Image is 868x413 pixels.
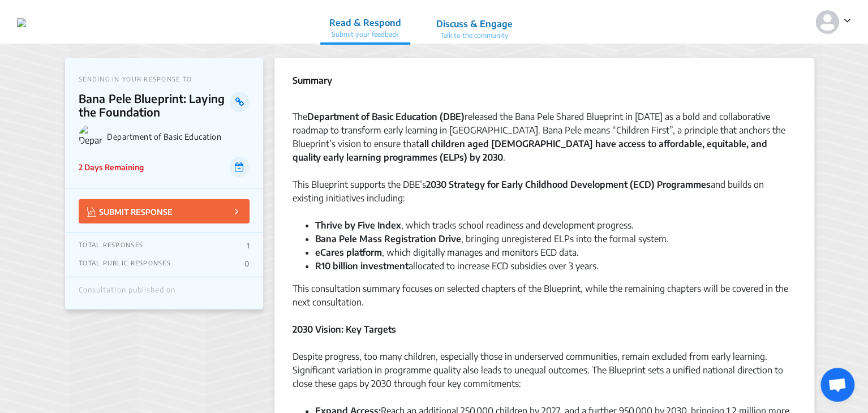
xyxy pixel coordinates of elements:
[315,246,796,259] li: , which digitally manages and monitors ECD data.
[307,111,465,122] strong: Department of Basic Education (DBE)
[17,18,26,27] img: dd3pie1mb9brh0krhk3z0xmyy6e5
[315,233,461,244] strong: Bana Pele Mass Registration Drive
[360,260,409,272] strong: investment
[244,259,250,268] p: 0
[315,232,796,246] li: , bringing unregistered ELPs into the formal system.
[315,218,796,232] li: , which tracks school readiness and development progress.
[79,259,171,268] p: TOTAL PUBLIC RESPONSES
[107,132,250,141] p: Department of Basic Education
[79,286,175,300] div: Consultation published on
[329,29,401,40] p: Submit your feedback
[293,110,796,178] div: The released the Bana Pele Shared Blueprint in [DATE] as a bold and collaborative roadmap to tran...
[293,138,767,163] strong: all children aged [DEMOGRAPHIC_DATA] have access to affordable, equitable, and quality early lear...
[79,124,102,148] img: Department of Basic Education logo
[436,31,513,41] p: Talk to the community
[815,10,839,34] img: person-default.svg
[315,259,796,273] li: allocated to increase ECD subsidies over 3 years.
[79,241,143,250] p: TOTAL RESPONSES
[87,205,173,218] p: SUBMIT RESPONSE
[79,92,230,119] p: Bana Pele Blueprint: Laying the Foundation
[426,179,711,190] strong: 2030 Strategy for Early Childhood Development (ECD) Programmes
[79,161,144,173] p: 2 Days Remaining
[329,16,401,29] p: Read & Respond
[315,220,401,231] strong: Thrive by Five Index
[293,350,796,404] div: Despite progress, too many children, especially those in underserved communities, remain excluded...
[79,75,250,83] p: SENDING IN YOUR RESPONSE TO
[315,247,382,258] strong: eCares platform
[315,260,358,272] strong: R10 billion
[79,199,250,223] button: SUBMIT RESPONSE
[247,241,250,250] p: 1
[293,282,796,322] div: This consultation summary focuses on selected chapters of the Blueprint, while the remaining chap...
[293,178,796,218] div: This Blueprint supports the DBE’s and builds on existing initiatives including:
[293,324,396,335] strong: 2030 Vision: Key Targets
[87,207,96,217] img: Vector.jpg
[820,368,854,402] a: Open chat
[436,17,513,31] p: Discuss & Engage
[293,74,332,87] p: Summary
